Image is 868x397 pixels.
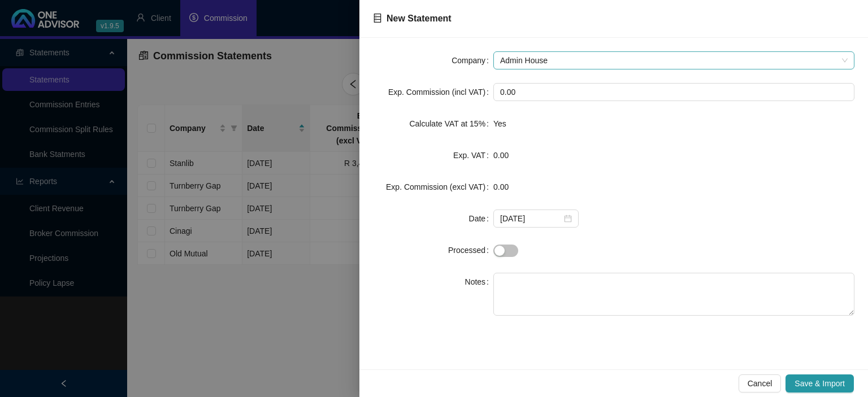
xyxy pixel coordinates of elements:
span: 0.00 [493,151,509,160]
span: New Statement [387,14,452,23]
input: Select date [500,212,562,225]
button: Cancel [739,374,782,392]
span: Admin House [500,52,848,69]
label: Company [452,51,493,69]
label: Date [469,210,493,228]
button: Save & Import [785,374,854,392]
span: Yes [493,119,506,128]
span: Cancel [748,377,772,390]
label: Calculate VAT at 15% [409,115,493,133]
label: Processed [448,241,493,259]
label: Exp. VAT [453,146,493,164]
span: 0.00 [493,182,509,191]
label: Exp. Commission (incl VAT) [388,83,493,101]
span: Save & Import [795,377,845,390]
label: Exp. Commission (excl VAT) [386,178,493,196]
span: database [373,14,382,23]
label: Notes [465,273,493,291]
